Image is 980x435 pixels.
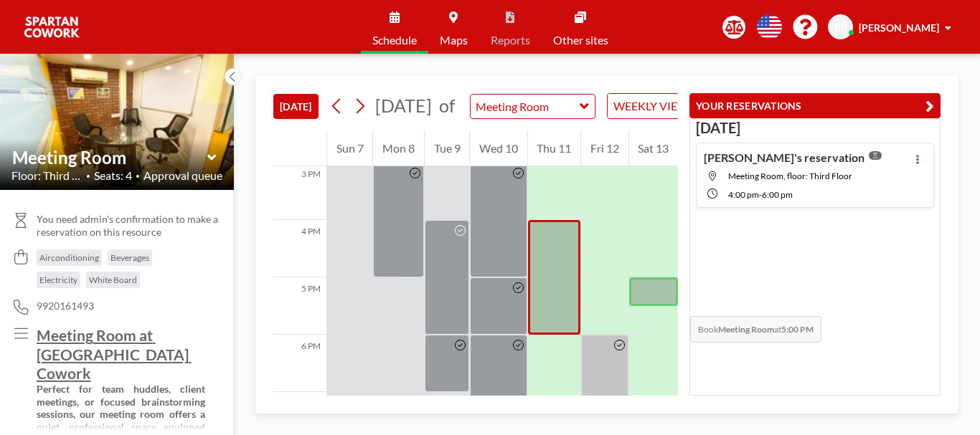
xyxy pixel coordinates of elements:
[728,189,759,200] span: 4:00 PM
[375,95,432,116] span: [DATE]
[759,189,762,200] span: -
[440,34,468,46] span: Maps
[273,94,319,119] button: [DATE]
[425,130,469,166] div: Tue 9
[611,97,692,115] span: WEEKLY VIEW
[704,150,864,165] h4: [PERSON_NAME]'s reservation
[37,213,222,238] span: You need admin's confirmation to make a reservation on this resource
[89,274,137,285] span: White Board
[834,21,847,34] span: RP
[37,300,94,312] span: 9920161493
[762,189,793,200] span: 6:00 PM
[273,277,326,335] div: 5 PM
[629,130,678,166] div: Sat 13
[86,171,90,181] span: •
[439,95,455,117] span: of
[690,316,821,343] span: Book at
[581,130,628,166] div: Fri 12
[37,326,192,382] u: Meeting Room at [GEOGRAPHIC_DATA] Cowork
[718,324,774,335] b: Meeting Room
[143,168,222,183] span: Approval queue
[110,252,149,263] span: Beverages
[273,220,326,277] div: 4 PM
[39,252,99,263] span: Airconditioning
[859,21,939,34] span: [PERSON_NAME]
[11,168,83,183] span: Floor: Third Flo...
[136,171,140,181] span: •
[94,168,132,183] span: Seats: 4
[696,119,934,137] h3: [DATE]
[373,130,423,166] div: Mon 8
[728,171,852,181] span: Meeting Room, floor: Third Floor
[608,94,732,118] div: Search for option
[689,93,941,118] button: YOUR RESERVATIONS
[273,163,326,220] div: 3 PM
[23,13,80,42] img: organization-logo
[470,130,527,166] div: Wed 10
[781,324,814,335] b: 5:00 PM
[528,130,580,166] div: Thu 11
[12,147,207,168] input: Meeting Room
[372,34,417,46] span: Schedule
[273,335,326,392] div: 6 PM
[553,34,608,46] span: Other sites
[471,95,580,118] input: Meeting Room
[327,130,372,166] div: Sun 7
[491,34,530,46] span: Reports
[39,274,77,285] span: Electricity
